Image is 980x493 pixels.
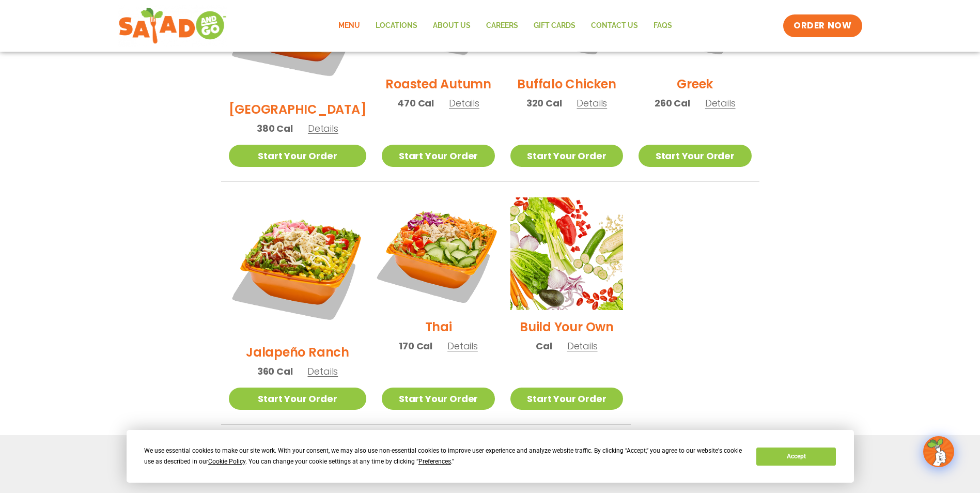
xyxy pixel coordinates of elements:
span: Details [705,97,736,110]
a: GIFT CARDS [526,14,583,38]
a: Locations [368,14,425,38]
a: Start Your Order [229,388,367,410]
img: Product photo for Jalapeño Ranch Salad [229,197,367,335]
span: 470 Cal [397,96,434,110]
h2: Thai [425,318,452,336]
a: ORDER NOW [783,14,862,37]
span: Details [567,340,598,352]
span: Preferences [418,458,451,465]
nav: Menu [331,14,680,38]
div: We use essential cookies to make our site work. With your consent, we may also use non-essential ... [144,445,744,467]
span: 380 Cal [257,121,293,135]
a: Start Your Order [510,388,623,410]
span: 260 Cal [655,96,690,110]
a: Start Your Order [382,145,494,167]
img: Product photo for Thai Salad [372,188,504,320]
h2: Jalapeño Ranch [246,343,349,361]
h2: Build Your Own [520,318,614,336]
button: Accept [756,448,836,466]
h2: [GEOGRAPHIC_DATA] [229,100,367,118]
a: Careers [478,14,526,38]
img: wpChatIcon [924,437,953,466]
a: Start Your Order [382,388,494,410]
h2: Greek [677,75,713,93]
h2: Roasted Autumn [385,75,491,93]
a: FAQs [646,14,680,38]
span: Cal [536,339,552,353]
a: Start Your Order [229,145,367,167]
span: 170 Cal [399,339,432,353]
span: Details [307,365,338,378]
a: Start Your Order [639,145,751,167]
span: Details [447,340,478,352]
img: new-SAG-logo-768×292 [118,5,227,47]
a: Start Your Order [510,145,623,167]
a: Menu [331,14,368,38]
div: Cookie Consent Prompt [127,430,854,483]
img: Product photo for Build Your Own [510,197,623,310]
span: ORDER NOW [794,20,851,32]
span: Details [308,122,338,135]
span: 360 Cal [257,364,293,378]
a: About Us [425,14,478,38]
span: Details [577,97,607,110]
span: Cookie Policy [208,458,245,465]
span: 320 Cal [526,96,562,110]
a: Contact Us [583,14,646,38]
span: Details [449,97,479,110]
h2: Buffalo Chicken [517,75,616,93]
